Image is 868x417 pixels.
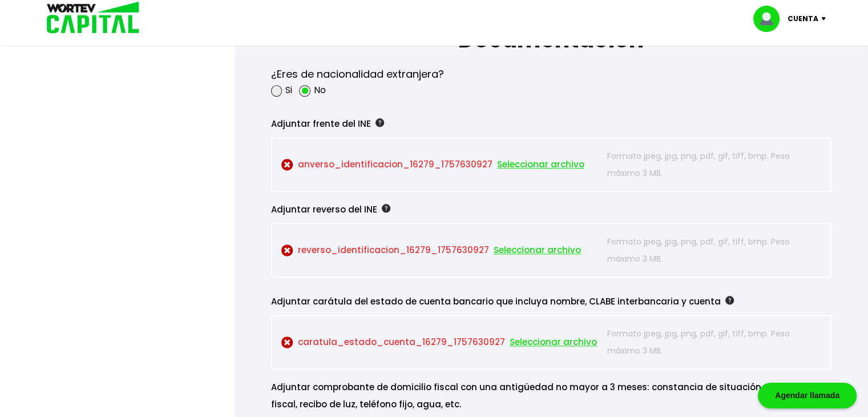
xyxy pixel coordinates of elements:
img: profile-image [753,6,788,32]
p: Formato jpeg, jpg, png, pdf, gif, tiff, bmp. Peso máximo 3 MB. [607,147,821,182]
p: ¿Eres de nacionalidad extranjera? [271,66,444,83]
div: Adjuntar comprobante de domicilio fiscal con una antigüedad no mayor a 3 meses: constancia de sit... [271,379,776,413]
div: Adjuntar carátula del estado de cuenta bancario que incluya nombre, CLABE interbancaria y cuenta [271,293,776,310]
span: Seleccionar archivo [510,334,597,351]
img: gfR76cHglkPwleuBLjWdxeZVvX9Wp6JBDmjRYY8JYDQn16A2ICN00zLTgIroGa6qie5tIuWH7V3AapTKqzv+oMZsGfMUqL5JM... [376,118,384,127]
p: Formato jpeg, jpg, png, pdf, gif, tiff, bmp. Peso máximo 3 MB. [607,233,821,267]
img: icon-down [818,17,834,21]
p: reverso_identificacion_16279_1757630927 [281,233,602,267]
img: gfR76cHglkPwleuBLjWdxeZVvX9Wp6JBDmjRYY8JYDQn16A2ICN00zLTgIroGa6qie5tIuWH7V3AapTKqzv+oMZsGfMUqL5JM... [725,296,734,304]
p: Formato jpeg, jpg, png, pdf, gif, tiff, bmp. Peso máximo 3 MB. [607,325,821,359]
p: anverso_identificacion_16279_1757630927 [281,147,602,182]
p: Cuenta [788,10,818,27]
span: Seleccionar archivo [494,242,581,259]
div: Adjuntar frente del INE [271,115,776,133]
img: cross-circle.ce22fdcf.svg [281,159,293,171]
label: Si [285,83,292,97]
img: cross-circle.ce22fdcf.svg [281,244,293,256]
img: cross-circle.ce22fdcf.svg [281,336,293,348]
div: Agendar llamada [758,383,857,408]
label: No [313,83,325,97]
span: Seleccionar archivo [497,156,584,173]
img: gfR76cHglkPwleuBLjWdxeZVvX9Wp6JBDmjRYY8JYDQn16A2ICN00zLTgIroGa6qie5tIuWH7V3AapTKqzv+oMZsGfMUqL5JM... [382,204,390,212]
p: caratula_estado_cuenta_16279_1757630927 [281,325,602,359]
div: Adjuntar reverso del INE [271,201,776,218]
